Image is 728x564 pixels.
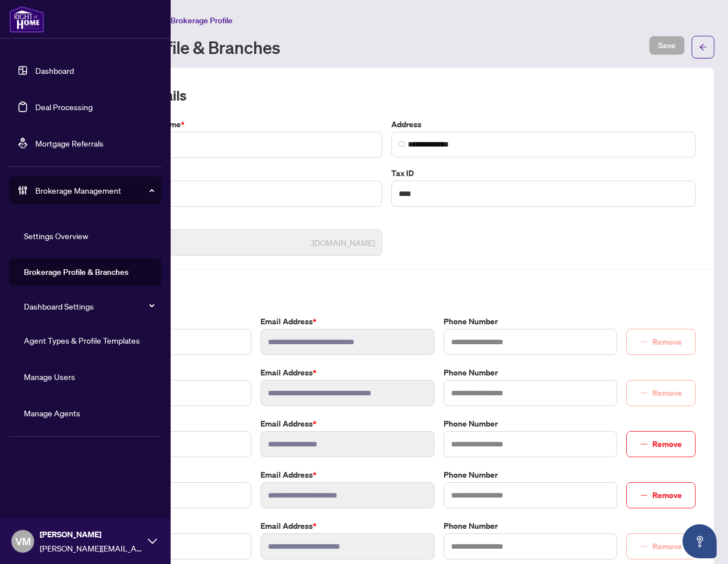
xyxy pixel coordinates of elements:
button: Remove [626,380,696,406]
label: Phone Number [444,520,617,532]
button: Remove [626,533,696,559]
span: Brokerage Profile [171,15,233,26]
h2: Brokerage Details [78,86,696,105]
span: VM [15,533,31,549]
span: minus [640,491,648,499]
span: .[DOMAIN_NAME] [311,236,375,249]
span: [PERSON_NAME][EMAIL_ADDRESS][DOMAIN_NAME] [40,542,142,554]
a: Manage Users [24,371,75,382]
label: Phone Number [444,315,617,328]
span: [PERSON_NAME] [40,528,142,541]
a: Agent Types & Profile Templates [24,335,140,345]
button: Remove [626,482,696,508]
label: Phone Number [444,417,617,430]
a: Deal Processing [35,102,93,112]
a: Dashboard [35,65,74,76]
label: Tax ID [391,167,696,179]
button: Remove [626,431,696,457]
button: Remove [626,329,696,355]
span: Remove [652,486,682,504]
label: Trade Number [78,167,382,179]
label: Phone Number [444,469,617,481]
a: Manage Agents [24,408,80,418]
button: Save [649,36,685,55]
img: search_icon [399,141,406,148]
span: Brokerage Management [35,184,154,197]
a: Mortgage Referrals [35,138,104,148]
label: Email Address [260,520,434,532]
img: logo [9,6,44,33]
label: Email Address [260,315,434,328]
label: Phone Number [444,366,617,379]
a: Dashboard Settings [24,301,94,311]
label: Brokerage Registered Name [78,118,382,131]
a: Brokerage Profile & Branches [24,267,129,277]
span: Remove [652,435,682,453]
label: Address [391,118,696,131]
button: Open asap [682,524,717,558]
label: Email Address [260,469,434,481]
label: Brokerage URL [78,216,382,228]
label: Email Address [260,417,434,430]
span: arrow-left [699,43,707,51]
a: Settings Overview [24,231,88,241]
h2: Contacts [78,283,696,302]
label: Email Address [260,366,434,379]
span: minus [640,440,648,448]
